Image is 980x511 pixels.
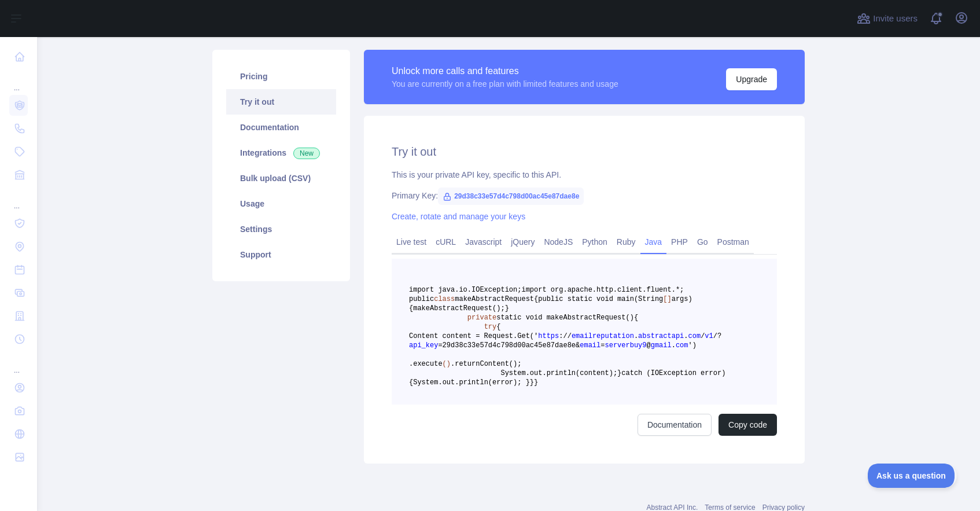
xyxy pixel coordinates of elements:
button: Copy code [719,414,777,436]
span: { [534,295,538,303]
span: emailreputation [572,332,634,340]
span: public [409,295,434,303]
a: Live test [392,233,431,251]
span: api_key [409,341,438,350]
a: Javascript [460,233,506,251]
span: ? [717,332,721,340]
div: You are currently on a free plan with limited features and usage [392,78,618,90]
div: This is your private API key, specific to this API. [392,169,777,181]
span: / [563,332,567,340]
span: AbstractRequest() [563,314,633,322]
span: { [634,314,638,322]
span: } [505,304,509,313]
span: ; [517,360,521,368]
span: out.println(error); } [443,378,530,387]
span: Invite users [873,12,918,25]
span: @ [647,341,651,350]
span: v1 [705,332,713,340]
span: make [413,304,430,313]
a: cURL [431,233,460,251]
a: Documentation [226,115,336,140]
span: . [684,332,688,340]
span: } [530,378,534,387]
h2: Try it out [392,144,777,160]
span: Get(' [517,332,538,340]
button: Invite users [854,9,920,28]
div: Primary Key: [392,190,777,201]
a: Try it out [226,89,336,115]
span: com [688,332,701,340]
a: Documentation [638,414,712,436]
span: ; [500,304,504,313]
span: public static void main(String [538,295,663,303]
span: try [484,323,497,331]
a: Python [577,233,612,251]
a: jQuery [506,233,539,251]
span: AbstractRequest() [430,304,500,313]
a: Ruby [612,233,640,251]
span: =29d38c33e57d4c798d00ac45e87dae8e& [438,341,580,350]
span: .return [451,360,480,368]
span: abstractapi [638,332,684,340]
a: Pricing [226,64,336,89]
button: Upgrade [726,68,777,90]
div: Unlock more calls and features [392,64,618,78]
span: System [413,378,438,387]
span: . [634,332,638,340]
div: ... [9,352,28,375]
span: https [538,332,559,340]
span: Content content = Request. [409,332,517,340]
span: = [600,341,605,350]
span: .execute [409,360,443,368]
span: ') [688,341,697,350]
span: : [559,332,563,340]
span: } [534,378,538,387]
a: Support [226,242,336,267]
span: email [580,341,600,350]
span: class [434,295,455,303]
span: out.println(content); [530,369,617,377]
a: Bulk upload (CSV) [226,166,336,191]
span: com [676,341,688,350]
span: System [500,369,525,377]
a: Usage [226,191,336,216]
span: import java.io.IOException; [409,286,521,294]
a: Go [692,233,713,251]
span: / [568,332,572,340]
div: ... [9,188,28,211]
span: New [293,148,320,159]
span: . [526,369,530,377]
span: / [701,332,705,340]
span: } [617,369,621,377]
span: [] [663,295,671,303]
span: { [496,323,500,331]
a: PHP [666,233,692,251]
span: Content() [480,360,517,368]
span: makeAbstractRequest [455,295,534,303]
span: import org.apache.http.client.fluent.*; [521,286,684,294]
span: serverbuy9 [605,341,646,350]
a: Integrations New [226,140,336,166]
a: Postman [713,233,754,251]
div: ... [9,69,28,93]
span: static void make [496,314,563,322]
span: . [672,341,676,350]
span: . [438,378,442,387]
a: Create, rotate and manage your keys [392,212,525,221]
span: gmail [651,341,672,350]
span: private [467,314,496,322]
span: / [713,332,717,340]
iframe: Toggle Customer Support [868,464,957,488]
span: 29d38c33e57d4c798d00ac45e87dae8e [438,188,584,205]
a: Settings [226,216,336,242]
span: () [443,360,451,368]
a: Java [640,233,667,251]
a: NodeJS [539,233,577,251]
